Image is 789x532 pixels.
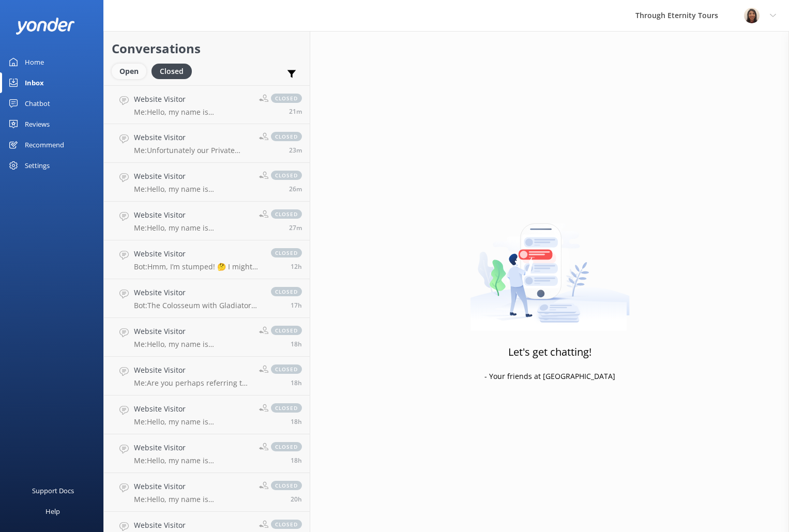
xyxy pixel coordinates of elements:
span: closed [271,94,302,103]
h2: Conversations [112,39,302,58]
div: Home [25,52,44,72]
p: Me: Hello, my name is [PERSON_NAME] from Through Eternity Tours. How can I assist you [DATE]? [134,456,251,465]
a: Website VisitorBot:The Colosseum with Gladiator Arena Floor Tour with Roman Forum and [GEOGRAPHIC... [104,279,310,318]
p: - Your friends at [GEOGRAPHIC_DATA] [484,371,615,382]
span: closed [271,364,302,374]
a: Website VisitorBot:Hmm, I’m stumped! 🤔 I might not have the answer to that one, but our amazing t... [104,240,310,279]
a: Closed [151,65,197,77]
span: Aug 29 2025 12:27pm (UTC +02:00) Europe/Amsterdam [289,146,302,155]
div: Support Docs [32,480,74,501]
p: Me: Hello, my name is [PERSON_NAME] from Through Eternity Tours. How can I assist you [DATE]? [134,185,251,194]
h4: Website Visitor [134,248,261,260]
h4: Website Visitor [134,364,251,376]
div: Chatbot [25,93,50,114]
span: Aug 28 2025 06:21pm (UTC +02:00) Europe/Amsterdam [291,378,302,387]
span: closed [271,287,302,296]
h4: Website Visitor [134,481,251,492]
span: Aug 29 2025 12:23pm (UTC +02:00) Europe/Amsterdam [289,223,302,232]
a: Website VisitorMe:Are you perhaps referring to the [GEOGRAPHIC_DATA] at Night tour?closed18h [104,357,310,396]
p: Me: Hello, my name is [PERSON_NAME] from Through Eternity Tours. How can I assist you [DATE]? [134,417,251,427]
span: Aug 28 2025 04:48pm (UTC +02:00) Europe/Amsterdam [291,495,302,504]
div: Reviews [25,114,50,134]
div: Recommend [25,134,64,155]
span: closed [271,481,302,490]
span: Aug 29 2025 12:29pm (UTC +02:00) Europe/Amsterdam [289,107,302,116]
div: Open [112,64,146,79]
a: Website VisitorMe:Hello, my name is [PERSON_NAME] from Through Eternity Tours. Thank you for your... [104,85,310,124]
h4: Website Visitor [134,209,251,221]
span: closed [271,326,302,335]
p: Me: Hello, my name is [PERSON_NAME] from Through Eternity Tours. How can I assist you [DATE]? [134,495,251,504]
img: 725-1755267273.png [744,8,760,23]
h4: Website Visitor [134,132,251,143]
p: Me: Are you perhaps referring to the [GEOGRAPHIC_DATA] at Night tour? [134,378,251,388]
p: Bot: Hmm, I’m stumped! 🤔 I might not have the answer to that one, but our amazing team definitely... [134,262,261,271]
span: Aug 28 2025 06:17pm (UTC +02:00) Europe/Amsterdam [291,456,302,465]
h4: Website Visitor [134,520,251,531]
h4: Website Visitor [134,326,251,337]
h4: Website Visitor [134,171,251,182]
p: Me: Hello, my name is [PERSON_NAME] from Through Eternity Tours. Thank you for your question. Thi... [134,340,251,349]
h4: Website Visitor [134,287,261,298]
div: Inbox [25,72,44,93]
span: Aug 28 2025 07:44pm (UTC +02:00) Europe/Amsterdam [291,301,302,310]
img: yonder-white-logo.png [16,18,75,35]
a: Website VisitorMe:Hello, my name is [PERSON_NAME] from Through Eternity Tours. How can I assist y... [104,396,310,434]
div: Help [45,501,60,522]
span: Aug 29 2025 12:23pm (UTC +02:00) Europe/Amsterdam [289,185,302,193]
h4: Website Visitor [134,442,251,453]
span: closed [271,171,302,180]
h4: Website Visitor [134,94,251,105]
div: Settings [25,155,50,176]
span: closed [271,132,302,141]
span: Aug 29 2025 12:00am (UTC +02:00) Europe/Amsterdam [291,262,302,271]
p: Me: Hello, my name is [PERSON_NAME] from Through Eternity Tours. How can I assist you [DATE]? [134,223,251,233]
a: Website VisitorMe:Hello, my name is [PERSON_NAME] from Through Eternity Tours. Thank you for your... [104,318,310,357]
span: closed [271,403,302,413]
span: Aug 28 2025 06:27pm (UTC +02:00) Europe/Amsterdam [291,340,302,348]
p: Me: Unfortunately our Private Vatican Night Tour is currently unavailable this season. However, I... [134,146,251,155]
span: closed [271,442,302,451]
a: Website VisitorMe:Unfortunately our Private Vatican Night Tour is currently unavailable this seas... [104,124,310,163]
span: closed [271,248,302,257]
a: Website VisitorMe:Hello, my name is [PERSON_NAME] from Through Eternity Tours. How can I assist y... [104,434,310,473]
h3: Let's get chatting! [508,344,591,360]
p: Me: Hello, my name is [PERSON_NAME] from Through Eternity Tours. Thank you for your question. Kin... [134,108,251,117]
span: closed [271,209,302,219]
a: Open [112,65,151,77]
h4: Website Visitor [134,403,251,415]
div: Closed [151,64,192,79]
span: Aug 28 2025 06:17pm (UTC +02:00) Europe/Amsterdam [291,417,302,426]
a: Website VisitorMe:Hello, my name is [PERSON_NAME] from Through Eternity Tours. How can I assist y... [104,163,310,202]
a: Website VisitorMe:Hello, my name is [PERSON_NAME] from Through Eternity Tours. How can I assist y... [104,473,310,512]
img: artwork of a man stealing a conversation from at giant smartphone [470,202,630,331]
a: Website VisitorMe:Hello, my name is [PERSON_NAME] from Through Eternity Tours. How can I assist y... [104,202,310,240]
span: closed [271,520,302,529]
p: Bot: The Colosseum with Gladiator Arena Floor Tour with Roman Forum and [GEOGRAPHIC_DATA] does no... [134,301,261,310]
